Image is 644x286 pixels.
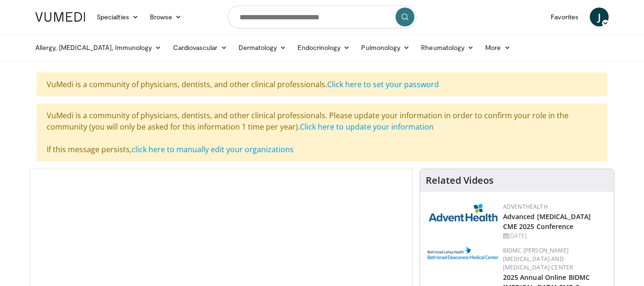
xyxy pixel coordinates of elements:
[91,8,144,26] a: Specialties
[545,8,584,26] a: Favorites
[144,8,188,26] a: Browse
[37,104,607,161] div: VuMedi is a community of physicians, dentists, and other clinical professionals. Please update yo...
[355,38,415,57] a: Pulmonology
[35,12,85,22] img: VuMedi Logo
[327,79,439,90] a: Click here to set your password
[428,247,498,259] img: c96b19ec-a48b-46a9-9095-935f19585444.png.150x105_q85_autocrop_double_scale_upscale_version-0.2.png
[132,144,294,155] a: click here to manually edit your organizations
[503,203,548,211] a: AdventHealth
[428,203,498,222] img: 5c3c682d-da39-4b33-93a5-b3fb6ba9580b.jpg.150x105_q85_autocrop_double_scale_upscale_version-0.2.jpg
[30,38,167,57] a: Allergy, [MEDICAL_DATA], Immunology
[292,38,355,57] a: Endocrinology
[233,38,292,57] a: Dermatology
[426,175,494,186] h4: Related Videos
[503,232,606,240] div: [DATE]
[415,38,479,57] a: Rheumatology
[503,246,573,271] a: BIDMC [PERSON_NAME][MEDICAL_DATA] and [MEDICAL_DATA] Center
[167,38,233,57] a: Cardiovascular
[228,6,416,28] input: Search topics, interventions
[37,73,607,96] div: VuMedi is a community of physicians, dentists, and other clinical professionals.
[590,8,609,26] a: J
[479,38,516,57] a: More
[300,122,434,132] a: Click here to update your information
[503,212,591,231] a: Advanced [MEDICAL_DATA] CME 2025 Conference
